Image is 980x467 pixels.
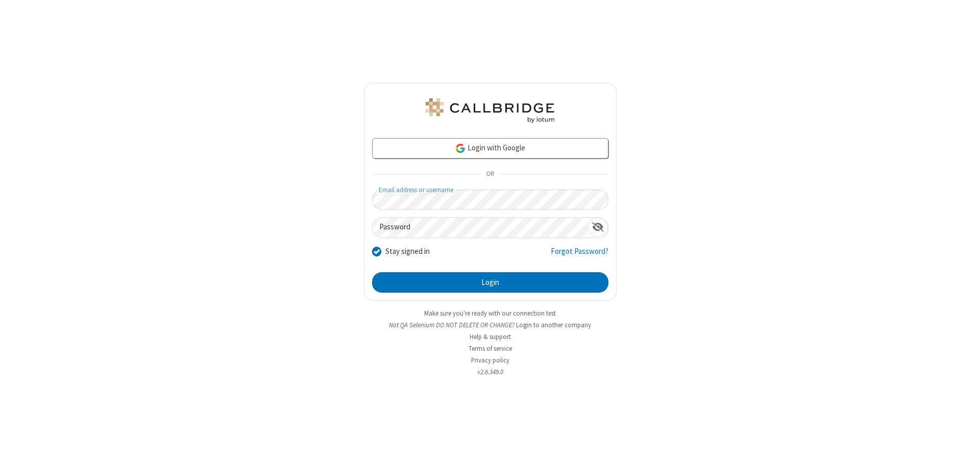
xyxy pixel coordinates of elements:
input: Email address or username [372,190,608,210]
img: QA Selenium DO NOT DELETE OR CHANGE [424,98,556,123]
label: Stay signed in [385,246,430,257]
li: Not QA Selenium DO NOT DELETE OR CHANGE? [364,320,617,330]
button: Login [372,272,608,293]
a: Make sure you're ready with our connection test [424,309,556,318]
a: Forgot Password? [551,246,608,265]
a: Login with Google [372,138,608,159]
div: Show password [588,218,608,237]
span: OR [482,167,498,181]
input: Password [373,218,588,238]
a: Help & support [470,332,511,341]
a: Terms of service [469,344,512,353]
img: google-icon.png [455,143,466,154]
a: Privacy policy [471,356,509,365]
button: Login to another company [516,320,591,330]
li: v2.6.349.0 [364,367,617,377]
